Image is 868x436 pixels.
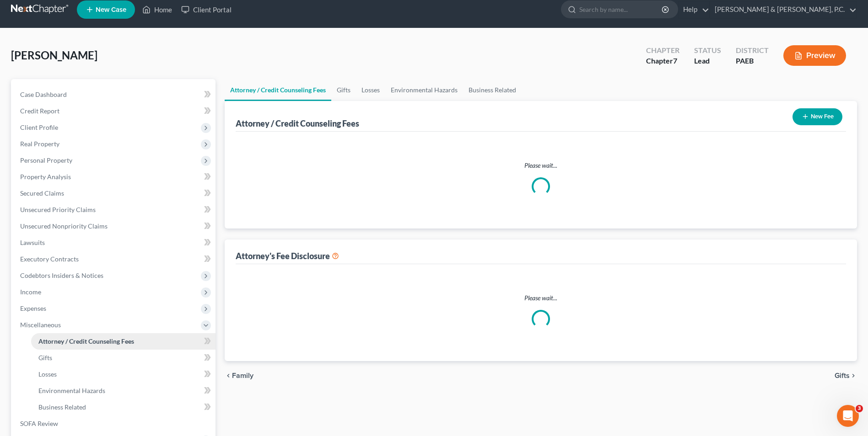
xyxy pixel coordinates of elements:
div: Chapter [646,45,679,56]
span: Property Analysis [20,173,71,181]
a: Gifts [31,350,216,366]
div: PAEB [736,56,769,66]
a: Attorney / Credit Counseling Fees [31,333,216,350]
span: Environmental Hazards [38,387,105,394]
span: Case Dashboard [20,90,67,98]
a: Business Related [463,79,522,101]
span: Executory Contracts [20,255,79,263]
span: Attorney / Credit Counseling Fees [38,337,134,345]
iframe: Intercom live chat [837,405,859,427]
a: Gifts [331,79,356,101]
span: Family [232,372,253,379]
a: Secured Claims [13,185,216,202]
span: [PERSON_NAME] [11,48,97,62]
span: Personal Property [20,156,72,164]
a: Home [138,1,177,18]
i: chevron_left [225,372,232,379]
a: Environmental Hazards [385,79,463,101]
div: Attorney / Credit Counseling Fees [236,118,359,129]
span: SOFA Review [20,420,58,427]
span: Expenses [20,304,46,312]
span: Gifts [835,372,850,379]
a: [PERSON_NAME] & [PERSON_NAME], P.C. [710,1,857,18]
button: chevron_left Family [225,372,253,379]
a: Business Related [31,399,216,415]
a: Losses [31,366,216,383]
input: Search by name... [579,1,663,18]
span: Losses [38,370,57,378]
span: Unsecured Priority Claims [20,206,96,213]
span: Codebtors Insiders & Notices [20,271,103,279]
button: Gifts chevron_right [835,372,857,379]
a: Case Dashboard [13,86,216,103]
a: Client Portal [177,1,236,18]
a: Unsecured Priority Claims [13,202,216,218]
a: Executory Contracts [13,251,216,267]
a: Losses [356,79,385,101]
a: Property Analysis [13,169,216,185]
p: Please wait... [243,161,839,170]
span: Client Profile [20,123,58,131]
button: Preview [783,45,846,66]
a: Credit Report [13,103,216,119]
span: Credit Report [20,107,59,115]
div: Chapter [646,56,679,66]
span: Business Related [38,403,86,411]
span: Gifts [38,354,52,362]
a: SOFA Review [13,415,216,432]
a: Unsecured Nonpriority Claims [13,218,216,234]
div: Lead [694,56,721,66]
a: Lawsuits [13,234,216,251]
a: Environmental Hazards [31,383,216,399]
span: Real Property [20,140,59,148]
a: Attorney / Credit Counseling Fees [225,79,331,101]
span: Lawsuits [20,239,45,246]
span: Secured Claims [20,189,64,197]
button: New Fee [793,108,842,125]
span: Unsecured Nonpriority Claims [20,222,108,230]
a: Help [679,1,709,18]
i: chevron_right [850,372,857,379]
div: District [736,45,769,56]
div: Attorney's Fee Disclosure [236,250,339,261]
span: 3 [856,405,863,412]
div: Status [694,45,721,56]
span: 7 [673,56,677,65]
span: New Case [96,6,126,13]
p: Please wait... [243,293,839,303]
span: Miscellaneous [20,321,61,329]
span: Income [20,288,41,296]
